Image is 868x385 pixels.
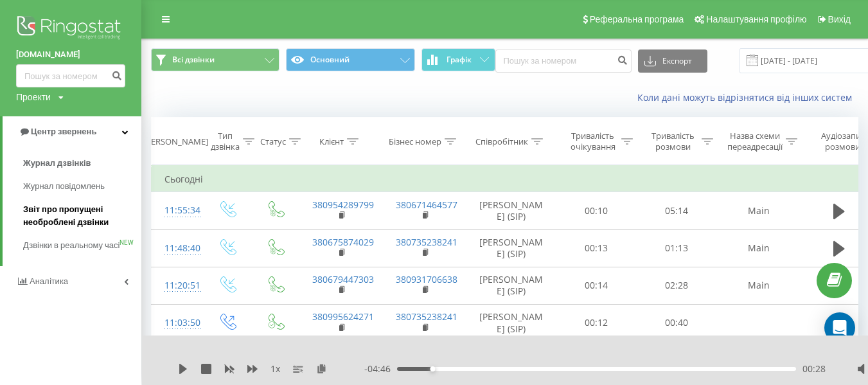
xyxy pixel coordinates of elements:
[706,14,806,24] span: Налаштування профілю
[430,366,435,372] div: Accessibility label
[717,267,801,304] td: Main
[638,49,707,73] button: Експорт
[637,91,858,103] a: Коли дані можуть відрізнятися вiд інших систем
[172,55,215,65] span: Всі дзвінки
[164,236,190,261] div: 11:48:40
[447,55,472,64] span: Графік
[637,267,717,304] td: 02:28
[824,312,855,343] div: Open Intercom Messenger
[637,229,717,267] td: 01:13
[23,239,120,252] span: Дзвінки в реальному часі
[556,192,637,229] td: 00:10
[16,13,125,45] img: Ringostat logo
[270,363,280,375] span: 1 x
[396,236,457,248] a: 380735238241
[312,199,374,211] a: 380954289799
[23,157,91,170] span: Журнал дзвінків
[590,14,684,24] span: Реферальна програма
[16,64,125,87] input: Пошук за номером
[396,273,457,285] a: 380931706638
[211,130,240,152] div: Тип дзвінка
[312,236,374,248] a: 380675874029
[727,130,783,152] div: Назва схеми переадресації
[556,304,637,341] td: 00:12
[466,267,556,304] td: [PERSON_NAME] (SIP)
[475,136,528,147] div: Співробітник
[30,276,68,286] span: Аналiтика
[23,175,141,198] a: Журнал повідомлень
[556,229,637,267] td: 00:13
[23,152,141,175] a: Журнал дзвінків
[31,127,96,136] span: Центр звернень
[556,267,637,304] td: 00:14
[164,310,190,336] div: 11:03:50
[143,136,208,147] div: [PERSON_NAME]
[23,198,141,234] a: Звіт про пропущені необроблені дзвінки
[164,273,190,298] div: 11:20:51
[286,48,414,71] button: Основний
[717,192,801,229] td: Main
[802,363,826,375] span: 00:28
[23,180,105,193] span: Журнал повідомлень
[421,48,495,71] button: Графік
[396,310,457,323] a: 380735238241
[567,130,618,152] div: Тривалість очікування
[637,304,717,341] td: 00:40
[466,192,556,229] td: [PERSON_NAME] (SIP)
[16,48,125,61] a: [DOMAIN_NAME]
[637,192,717,229] td: 05:14
[648,130,698,152] div: Тривалість розмови
[151,48,279,71] button: Всі дзвінки
[23,234,141,257] a: Дзвінки в реальному часіNEW
[828,14,851,24] span: Вихід
[389,136,441,147] div: Бізнес номер
[16,91,51,103] div: Проекти
[312,273,374,285] a: 380679447303
[164,198,190,223] div: 11:55:34
[717,229,801,267] td: Main
[23,203,135,229] span: Звіт про пропущені необроблені дзвінки
[364,363,397,375] span: - 04:46
[495,49,632,73] input: Пошук за номером
[466,229,556,267] td: [PERSON_NAME] (SIP)
[312,310,374,323] a: 380995624271
[466,304,556,341] td: [PERSON_NAME] (SIP)
[319,136,344,147] div: Клієнт
[396,199,457,211] a: 380671464577
[260,136,286,147] div: Статус
[3,116,141,147] a: Центр звернень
